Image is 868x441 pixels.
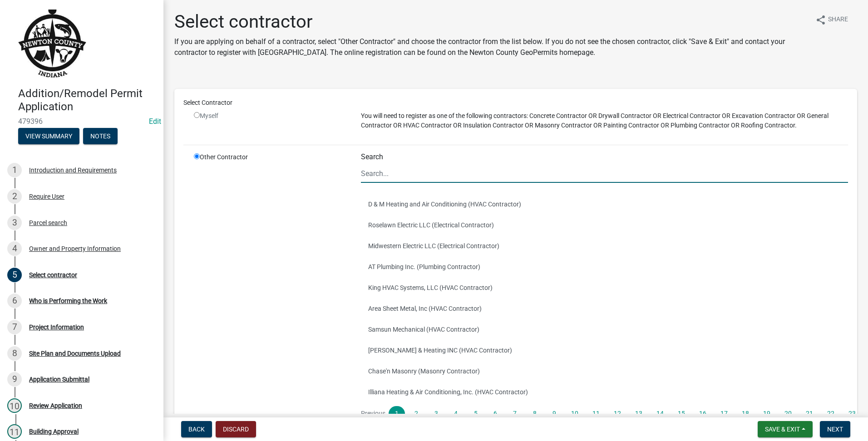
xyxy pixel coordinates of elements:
div: 4 [7,241,22,256]
div: Select Contractor [177,98,855,108]
button: Samsun Mechanical (HVAC Contractor) [361,319,848,340]
button: [PERSON_NAME] & Heating INC (HVAC Contractor) [361,340,848,361]
button: Notes [83,128,118,144]
span: Share [828,15,848,25]
button: D & M Heating and Air Conditioning (HVAC Contractor) [361,194,848,215]
a: 7 [507,406,523,421]
span: Save & Exit [765,426,800,433]
img: Newton County, Indiana [18,10,86,78]
button: shareShare [808,11,855,29]
div: 2 [7,189,22,204]
a: 4 [448,406,464,421]
a: 18 [736,406,755,421]
wm-modal-confirm: Edit Application Number [149,117,161,126]
button: Midwestern Electric LLC (Electrical Contractor) [361,235,848,256]
a: 10 [566,406,584,421]
div: 11 [7,424,22,439]
button: Save & Exit [758,421,813,437]
a: 1 [389,406,405,421]
a: 23 [843,406,861,421]
i: share [815,15,826,25]
div: Myself [194,111,347,121]
p: You will need to register as one of the following contractors: Concrete Contractor OR Drywall Con... [361,111,848,130]
span: Back [188,426,205,433]
button: Back [181,421,212,437]
div: Parcel search [29,220,67,226]
a: 20 [779,406,797,421]
a: 3 [428,406,444,421]
a: 15 [672,406,690,421]
button: Next [820,421,850,437]
div: Building Approval [29,428,79,435]
div: Who is Performing the Work [29,298,107,304]
a: 6 [487,406,503,421]
a: 12 [608,406,626,421]
div: 5 [7,268,22,282]
div: 6 [7,294,22,308]
div: Owner and Property Information [29,245,121,252]
button: View Summary [18,128,79,144]
a: 9 [546,406,562,421]
div: Application Submittal [29,376,89,382]
wm-modal-confirm: Summary [18,133,79,140]
a: 22 [822,406,840,421]
a: 5 [467,406,483,421]
button: Area Sheet Metal, Inc (HVAC Contractor) [361,298,848,319]
div: Introduction and Requirements [29,167,117,173]
a: 17 [715,406,733,421]
div: 8 [7,346,22,361]
h1: Select contractor [174,11,808,33]
button: Roselawn Electric LLC (Electrical Contractor) [361,215,848,235]
div: Project Information [29,324,84,330]
h4: Addition/Remodel Permit Application [18,87,156,113]
a: Edit [149,117,161,126]
label: Search [361,153,383,161]
div: Review Application [29,402,82,409]
span: Next [827,426,843,433]
div: 1 [7,163,22,177]
div: Site Plan and Documents Upload [29,350,121,357]
p: If you are applying on behalf of a contractor, select "Other Contractor" and choose the contracto... [174,36,808,58]
a: 16 [694,406,712,421]
div: Require User [29,193,64,200]
div: Select contractor [29,272,77,278]
button: Chase'n Masonry (Masonry Contractor) [361,361,848,382]
nav: Page navigation [361,406,848,421]
a: 14 [651,406,669,421]
wm-modal-confirm: Notes [83,133,118,140]
a: 13 [630,406,648,421]
button: AT Plumbing Inc. (Plumbing Contractor) [361,256,848,277]
input: Search... [361,164,848,183]
button: Illiana Heating & Air Conditioning, Inc. (HVAC Contractor) [361,382,848,402]
a: 2 [408,406,424,421]
button: Discard [216,421,256,437]
a: 11 [587,406,605,421]
span: 479396 [18,117,145,126]
a: 21 [800,406,819,421]
div: 7 [7,320,22,334]
div: 9 [7,372,22,387]
a: 19 [758,406,776,421]
div: 3 [7,216,22,230]
div: 10 [7,398,22,413]
a: 8 [526,406,542,421]
button: King HVAC Systems, LLC (HVAC Contractor) [361,277,848,298]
